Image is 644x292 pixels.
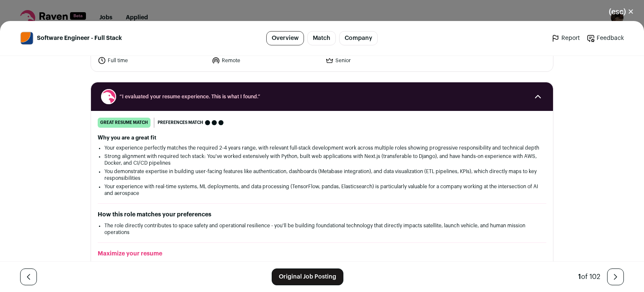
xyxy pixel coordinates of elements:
[98,118,151,128] div: great resume match
[104,145,540,151] li: Your experience perfectly matches the required 2-4 years range, with relevant full-stack developm...
[104,183,540,197] li: Your experience with real-time systems, ML deployments, and data processing (TensorFlow, pandas, ...
[578,272,600,282] div: of 102
[578,274,581,280] span: 1
[98,210,546,219] h2: How this role matches your preferences
[37,34,122,42] span: Software Engineer - Full Stack
[158,118,203,127] span: Preferences match
[98,56,207,65] li: Full time
[587,34,624,42] a: Feedback
[98,250,546,258] h2: Maximize your resume
[104,153,540,166] li: Strong alignment with required tech stack: You've worked extensively with Python, built web appli...
[98,134,546,141] h2: Why you are a great fit
[307,31,336,45] a: Match
[104,222,540,236] li: The role directly contributes to space safety and operational resilience - you'll be building fou...
[266,31,304,45] a: Overview
[599,3,644,21] button: Close modal
[212,56,321,65] li: Remote
[272,268,343,285] a: Original Job Posting
[104,168,540,182] li: You demonstrate expertise in building user-facing features like authentication, dashboards (Metab...
[551,34,580,42] a: Report
[325,56,434,65] li: Senior
[21,32,33,45] img: b66d271da138bff6516c32c7371c948c11655596ef4d2ede264272552620a1c8.jpg
[339,31,378,45] a: Company
[119,93,525,100] span: “I evaluated your resume experience. This is what I found.”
